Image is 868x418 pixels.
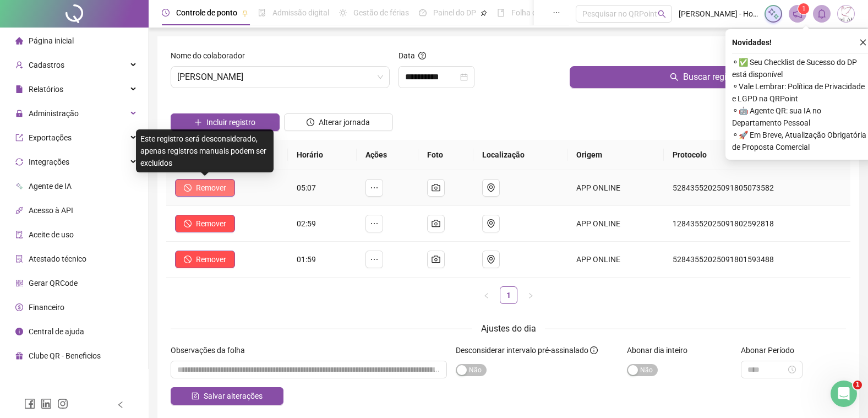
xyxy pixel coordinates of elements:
span: Cadastros [29,61,64,69]
img: sparkle-icon.fc2bf0ac1784a2077858766a79e2daf3.svg [767,8,779,20]
span: Incluir registro [206,116,255,128]
label: Abonar Período [741,344,801,356]
span: user-add [15,61,23,69]
span: notification [793,9,803,19]
span: ellipsis [370,219,379,228]
span: Ajustes do dia [481,323,536,334]
span: ellipsis [370,183,379,192]
span: api [15,207,23,214]
span: qrcode [15,279,23,287]
span: Novidades ! [732,36,772,48]
span: 1 [802,5,806,13]
th: Origem [567,140,664,170]
li: Próxima página [522,286,539,304]
span: right [527,292,534,299]
span: info-circle [590,346,598,354]
span: Clube QR - Beneficios [29,351,101,360]
span: info-circle [15,328,23,335]
div: Este registro será desconsiderado, apenas registros manuais podem ser excluídos [136,129,274,172]
span: Gerar QRCode [29,279,78,287]
span: Aceite de uso [29,230,74,239]
span: sync [15,158,23,166]
span: camera [432,183,440,192]
button: Remover [175,215,235,232]
td: 52843552025091801593488 [664,242,850,278]
span: plus [194,118,202,126]
span: audit [15,231,23,238]
span: [PERSON_NAME] - Hotel Abba Uno Ltda [679,8,758,20]
iframe: Intercom live chat [831,381,857,407]
span: Remover [196,218,226,230]
button: right [522,286,539,304]
span: Remover [196,182,226,194]
span: Alterar jornada [319,116,370,128]
span: 02:59 [297,219,316,228]
span: bell [817,9,827,19]
span: search [658,10,666,18]
span: Desconsiderar intervalo pré-assinalado [456,346,588,355]
label: Observações da folha [171,344,252,356]
td: 52843552025091805073582 [664,170,850,206]
span: export [15,134,23,142]
span: 05:07 [297,183,316,192]
td: APP ONLINE [567,170,664,206]
span: book [497,9,505,17]
li: Página anterior [478,286,495,304]
span: linkedin [41,398,52,409]
span: stop [184,256,192,263]
span: home [15,37,23,45]
span: Data [398,51,415,60]
th: Localização [473,140,567,170]
span: ellipsis [370,255,379,264]
span: instagram [57,398,68,409]
td: APP ONLINE [567,206,664,242]
span: environment [487,255,495,264]
span: dollar [15,303,23,311]
li: 1 [500,286,517,304]
span: close [859,39,867,46]
span: Atestado técnico [29,254,86,263]
span: Remover [196,253,226,265]
span: lock [15,110,23,117]
span: Salvar alterações [204,390,263,402]
span: Acesso à API [29,206,73,215]
span: SAMUEL RODRIGUES DOMINGUES [177,67,383,88]
span: 1 [853,381,862,389]
img: 36294 [838,6,854,22]
span: Relatórios [29,85,63,94]
span: Administração [29,109,79,118]
span: dashboard [419,9,427,17]
span: pushpin [481,10,487,17]
td: APP ONLINE [567,242,664,278]
span: environment [487,219,495,228]
span: facebook [24,398,35,409]
button: Incluir registro [171,113,280,131]
span: Controle de ponto [176,8,237,17]
th: Ações [357,140,418,170]
span: solution [15,255,23,263]
sup: 1 [798,3,809,14]
span: Buscar registros [683,70,746,84]
span: stop [184,184,192,192]
span: gift [15,352,23,360]
span: Admissão digital [272,8,329,17]
span: Painel do DP [433,8,476,17]
th: Horário [288,140,357,170]
button: Remover [175,179,235,197]
span: Página inicial [29,36,74,45]
span: left [117,401,124,409]
td: 12843552025091802592818 [664,206,850,242]
span: Financeiro [29,303,64,312]
span: ellipsis [553,9,560,17]
span: clock-circle [307,118,314,126]
a: Alterar jornada [284,119,393,128]
span: camera [432,255,440,264]
span: left [483,292,490,299]
span: Folha de pagamento [511,8,582,17]
th: Protocolo [664,140,850,170]
span: question-circle [418,52,426,59]
a: 1 [500,287,517,303]
label: Abonar dia inteiro [627,344,695,356]
button: Remover [175,251,235,268]
span: Exportações [29,133,72,142]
